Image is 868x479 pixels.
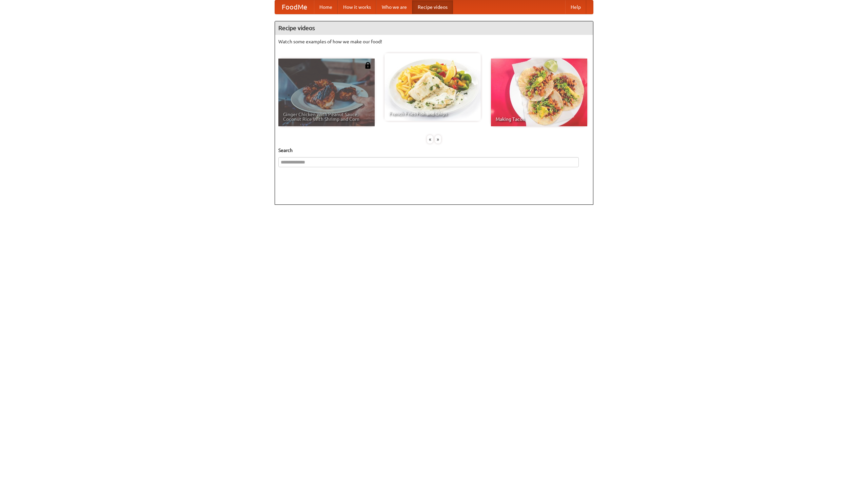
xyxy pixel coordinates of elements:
h4: Recipe videos [275,21,593,35]
a: Recipe videos [412,0,453,14]
img: 483408.png [364,62,371,69]
a: How it works [338,0,376,14]
a: Who we are [376,0,412,14]
div: « [427,135,433,144]
div: » [435,135,441,144]
h5: Search [278,147,590,154]
span: Making Tacos [496,117,583,122]
a: FoodMe [275,0,314,14]
p: Watch some examples of how we make our food! [278,38,590,45]
a: Making Tacos [491,59,587,126]
a: Help [565,0,586,14]
a: French Fries Fish and Chips [384,53,481,121]
a: Home [314,0,338,14]
span: French Fries Fish and Chips [389,111,476,116]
